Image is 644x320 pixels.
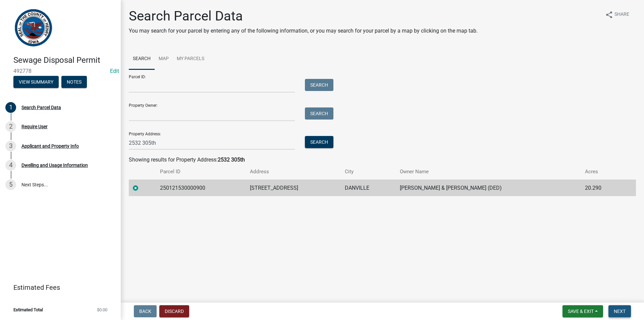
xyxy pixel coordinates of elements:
button: Discard [159,305,189,317]
span: Estimated Total [13,308,43,312]
button: shareShare [600,8,635,21]
button: Search [305,136,333,148]
div: 5 [5,179,16,190]
span: Next [614,309,626,314]
p: You may search for your parcel by entering any of the following information, or you may search fo... [129,27,478,35]
h4: Sewage Disposal Permit [13,55,115,65]
td: 250121530000900 [156,180,246,196]
th: Parcel ID [156,164,246,180]
span: 492778 [13,68,107,74]
td: 20.290 [581,180,622,196]
a: Edit [110,68,119,74]
button: Back [134,305,157,317]
td: DANVILLE [341,180,396,196]
a: Search [129,48,155,70]
div: 4 [5,160,16,171]
a: Map [155,48,173,70]
div: 2 [5,121,16,132]
th: Address [246,164,341,180]
div: 1 [5,102,16,113]
div: 3 [5,141,16,151]
wm-modal-confirm: Notes [61,80,87,85]
div: Applicant and Property Info [21,144,79,148]
button: Next [608,305,631,317]
button: Notes [61,76,87,88]
td: [PERSON_NAME] & [PERSON_NAME] (DED) [396,180,581,196]
div: Search Parcel Data [21,105,61,110]
span: $0.00 [97,308,107,312]
td: [STREET_ADDRESS] [246,180,341,196]
span: Share [614,11,629,19]
img: Henry County, Iowa [13,7,53,48]
wm-modal-confirm: Summary [13,80,59,85]
button: Search [305,79,333,91]
a: Estimated Fees [5,281,110,294]
button: Search [305,107,333,120]
button: View Summary [13,76,59,88]
h1: Search Parcel Data [129,8,478,24]
th: Owner Name [396,164,581,180]
div: Require User [21,124,48,129]
strong: 2532 305th [218,156,245,163]
span: Save & Exit [568,309,594,314]
div: Dwelling and Usage Information [21,163,88,168]
th: Acres [581,164,622,180]
th: City [341,164,396,180]
button: Save & Exit [562,305,603,317]
span: Back [139,309,151,314]
i: share [605,11,613,19]
a: My Parcels [173,48,208,70]
div: Showing results for Property Address: [129,156,636,164]
wm-modal-confirm: Edit Application Number [110,68,119,74]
